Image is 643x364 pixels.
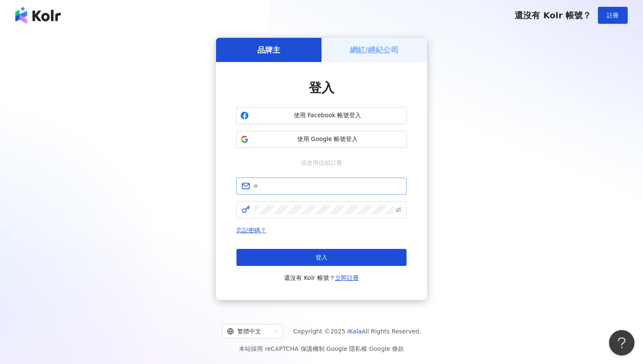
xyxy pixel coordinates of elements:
[227,324,270,338] div: 繁體中文
[316,254,327,261] span: 登入
[607,12,619,19] span: 註冊
[236,107,407,124] button: 使用 Facebook 帳號登入
[369,345,404,352] a: Google 條款
[236,227,266,234] a: 忘記密碼？
[324,345,327,352] span: |
[252,135,403,144] span: 使用 Google 帳號登入
[293,326,421,336] span: Copyright © 2025 All Rights Reserved.
[309,80,334,95] span: 登入
[515,10,591,20] span: 還沒有 Kolr 帳號？
[347,328,362,335] a: iKala
[350,45,399,55] h5: 網紅/經紀公司
[335,274,359,281] a: 立即註冊
[609,330,634,356] iframe: Help Scout Beacon - Open
[284,273,359,283] span: 還沒有 Kolr 帳號？
[326,345,367,352] a: Google 隱私權
[367,345,369,352] span: |
[15,7,61,24] img: logo
[239,344,404,354] span: 本站採用 reCAPTCHA 保護機制
[395,207,401,213] span: eye-invisible
[257,45,280,55] h5: 品牌主
[236,249,407,266] button: 登入
[295,158,348,167] span: 或使用信箱註冊
[236,131,407,148] button: 使用 Google 帳號登入
[598,7,628,24] button: 註冊
[252,111,403,120] span: 使用 Facebook 帳號登入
